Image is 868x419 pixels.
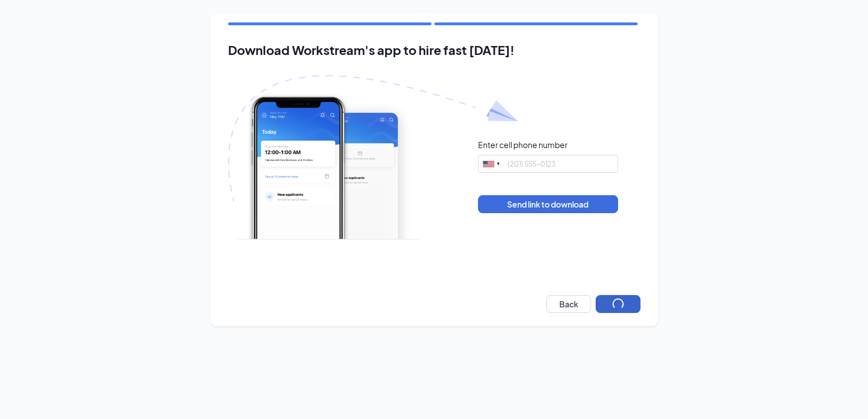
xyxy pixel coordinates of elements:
h2: Download Workstream's app to hire fast [DATE]! [228,43,640,57]
button: Send link to download [478,195,618,213]
button: Back [546,295,591,313]
div: Enter cell phone number [478,139,568,150]
input: (201) 555-0123 [478,155,618,173]
img: Download Workstream's app with paper plane [228,75,518,240]
div: United States: +1 [479,155,504,172]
